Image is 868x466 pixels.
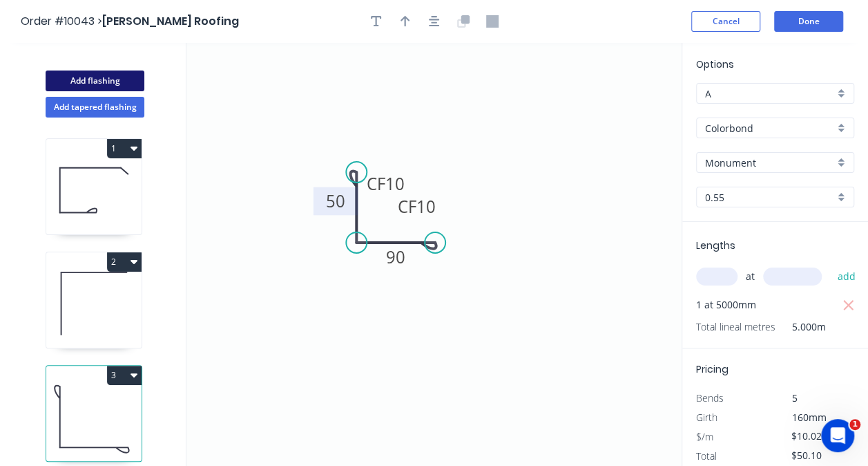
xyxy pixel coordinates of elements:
input: Price level [705,86,834,101]
button: 3 [107,366,142,385]
span: 160mm [792,411,827,424]
span: Lengths [696,239,735,252]
span: Options [696,57,734,71]
span: Total lineal metres [696,317,775,337]
tspan: 90 [386,245,405,268]
button: Add flashing [46,71,144,91]
svg: 0 [186,43,682,466]
input: Colour [705,156,834,170]
tspan: CF [398,195,416,218]
span: at [746,267,755,286]
button: Done [774,11,843,32]
button: Cancel [691,11,760,32]
span: [PERSON_NAME] Roofing [102,13,239,29]
button: add [830,265,862,288]
span: Total [696,449,717,463]
span: 1 at 5000mm [696,295,756,315]
span: 1 [849,419,860,430]
tspan: 50 [326,189,345,212]
span: 5 [792,391,798,404]
input: Material [705,121,834,136]
span: Bends [696,391,724,404]
span: 5.000m [775,317,826,337]
tspan: CF [367,172,385,195]
input: Thickness [705,190,834,205]
button: 2 [107,252,142,272]
button: Add tapered flashing [46,97,144,118]
span: Order #10043 > [21,13,102,29]
tspan: 10 [385,172,405,195]
span: Pricing [696,362,729,376]
iframe: Intercom live chat [821,419,854,452]
span: $/m [696,430,713,443]
span: Girth [696,411,717,424]
tspan: 10 [416,195,436,218]
button: 1 [107,139,142,158]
